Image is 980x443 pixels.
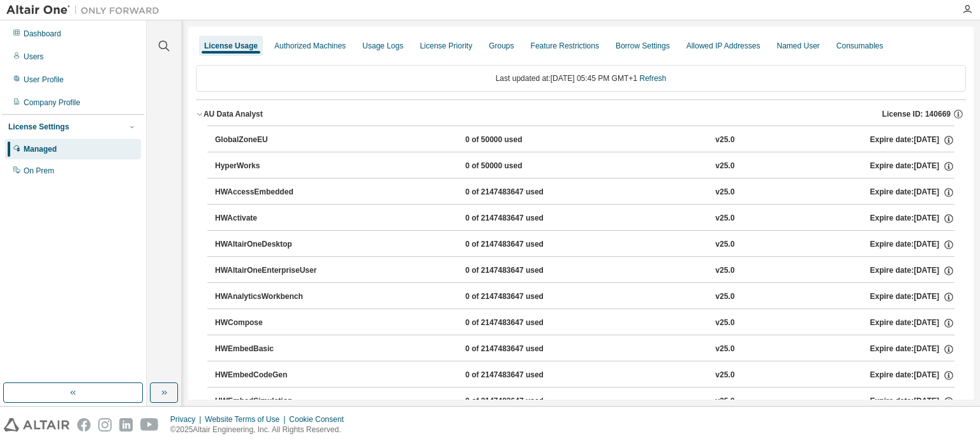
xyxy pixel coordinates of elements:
div: 0 of 2147483647 used [465,370,580,381]
div: Expire date: [DATE] [870,134,954,146]
div: v25.0 [715,239,734,251]
div: v25.0 [715,317,734,329]
div: HWAltairOneEnterpriseUser [215,265,330,277]
div: Privacy [170,414,205,425]
div: License Priority [420,41,472,51]
div: 0 of 2147483647 used [465,187,580,198]
div: Company Profile [24,98,80,108]
div: GlobalZoneEU [215,134,330,146]
div: 0 of 2147483647 used [465,239,580,251]
div: Managed [24,144,57,154]
div: Cookie Consent [289,414,351,425]
button: HWEmbedCodeGen0 of 2147483647 usedv25.0Expire date:[DATE] [215,361,954,389]
div: Last updated at: [DATE] 05:45 PM GMT+1 [196,65,966,92]
div: Consumables [836,41,883,51]
div: Groups [489,41,514,51]
div: 0 of 2147483647 used [465,291,580,303]
div: Dashboard [24,29,61,39]
a: Refresh [639,74,666,83]
div: v25.0 [715,213,734,224]
div: Expire date: [DATE] [870,317,954,329]
div: Authorized Machines [274,41,346,51]
div: Expire date: [DATE] [870,187,954,198]
div: Expire date: [DATE] [870,344,954,355]
span: License ID: 140669 [882,109,951,119]
div: Expire date: [DATE] [870,265,954,277]
div: HWEmbedCodeGen [215,370,330,381]
button: HWAltairOneEnterpriseUser0 of 2147483647 usedv25.0Expire date:[DATE] [215,257,954,285]
div: Allowed IP Addresses [687,41,761,51]
img: youtube.svg [140,418,159,432]
p: © 2025 Altair Engineering, Inc. All Rights Reserved. [170,425,352,435]
div: 0 of 2147483647 used [465,396,580,407]
div: Named User [776,41,819,51]
div: AU Data Analyst [204,109,263,119]
button: HyperWorks0 of 50000 usedv25.0Expire date:[DATE] [215,152,954,180]
img: linkedin.svg [119,418,133,432]
div: HWEmbedBasic [215,344,330,355]
img: facebook.svg [77,418,91,432]
div: v25.0 [715,265,734,277]
div: HWAltairOneDesktop [215,239,330,251]
div: v25.0 [715,187,734,198]
button: AU Data AnalystLicense ID: 140669 [196,100,966,128]
button: HWActivate0 of 2147483647 usedv25.0Expire date:[DATE] [215,205,954,233]
div: HWAccessEmbedded [215,187,330,198]
div: HWCompose [215,317,330,329]
div: Expire date: [DATE] [870,396,954,407]
div: v25.0 [715,396,734,407]
button: HWEmbedBasic0 of 2147483647 usedv25.0Expire date:[DATE] [215,335,954,363]
div: v25.0 [715,344,734,355]
img: Altair One [6,4,166,17]
div: 0 of 2147483647 used [465,317,580,329]
div: Expire date: [DATE] [870,161,954,172]
div: License Settings [8,122,69,132]
div: v25.0 [715,161,734,172]
div: HWActivate [215,213,330,224]
button: HWAccessEmbedded0 of 2147483647 usedv25.0Expire date:[DATE] [215,178,954,207]
button: HWAnalyticsWorkbench0 of 2147483647 usedv25.0Expire date:[DATE] [215,283,954,311]
button: HWAltairOneDesktop0 of 2147483647 usedv25.0Expire date:[DATE] [215,231,954,259]
div: Expire date: [DATE] [870,213,954,224]
div: Borrow Settings [616,41,670,51]
div: Expire date: [DATE] [870,239,954,251]
div: User Profile [24,75,64,85]
img: altair_logo.svg [4,418,70,432]
img: instagram.svg [98,418,112,432]
div: HWEmbedSimulation [215,396,330,407]
button: HWEmbedSimulation0 of 2147483647 usedv25.0Expire date:[DATE] [215,388,954,416]
div: Usage Logs [362,41,403,51]
div: Feature Restrictions [531,41,599,51]
div: v25.0 [715,291,734,303]
div: Website Terms of Use [205,414,289,425]
div: v25.0 [715,134,734,146]
button: GlobalZoneEU0 of 50000 usedv25.0Expire date:[DATE] [215,126,954,154]
div: License Usage [204,41,258,51]
div: Expire date: [DATE] [870,370,954,381]
div: 0 of 2147483647 used [465,265,580,277]
div: On Prem [24,166,54,176]
div: Expire date: [DATE] [870,291,954,303]
div: 0 of 50000 used [465,134,580,146]
button: HWCompose0 of 2147483647 usedv25.0Expire date:[DATE] [215,309,954,337]
div: HWAnalyticsWorkbench [215,291,330,303]
div: 0 of 50000 used [465,161,580,172]
div: 0 of 2147483647 used [465,213,580,224]
div: 0 of 2147483647 used [465,344,580,355]
div: HyperWorks [215,161,330,172]
div: Users [24,52,43,62]
div: v25.0 [715,370,734,381]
